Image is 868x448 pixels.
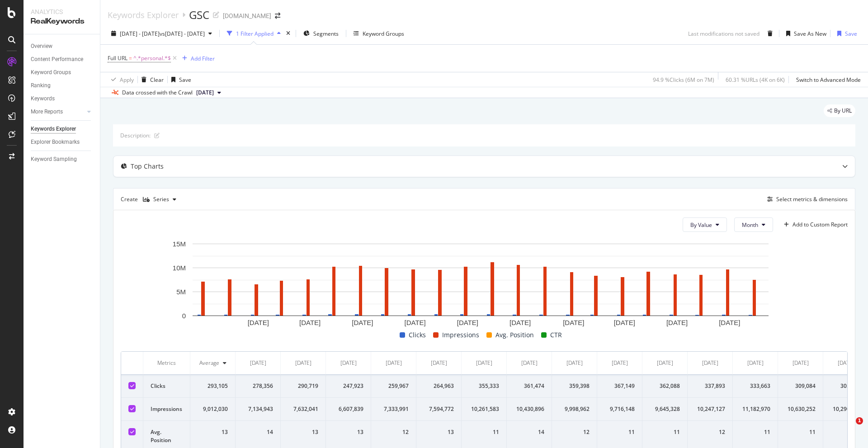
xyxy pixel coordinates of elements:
[108,10,179,20] div: Keywords Explorer
[173,240,186,248] text: 15M
[250,359,266,367] div: [DATE]
[785,405,816,413] div: 10,630,252
[120,132,151,139] div: Description:
[442,330,479,340] span: Impressions
[650,405,680,413] div: 9,645,328
[457,319,478,327] text: [DATE]
[153,197,169,202] div: Series
[31,55,83,64] div: Content Performance
[469,405,499,413] div: 10,261,583
[695,405,725,413] div: 10,247,127
[191,55,215,62] div: Add Filter
[726,76,785,84] div: 60.31 % URLs ( 4K on 6K )
[604,428,635,436] div: 11
[793,72,861,87] button: Switch to Advanced Mode
[563,319,584,327] text: [DATE]
[830,428,861,436] div: 11
[719,319,740,327] text: [DATE]
[747,359,764,367] div: [DATE]
[31,55,94,64] a: Content Performance
[150,76,164,84] div: Clear
[313,30,339,38] span: Segments
[284,29,292,38] div: times
[352,319,373,327] text: [DATE]
[666,319,688,327] text: [DATE]
[151,359,183,367] div: Metrics
[198,405,228,413] div: 9,012,030
[650,428,680,436] div: 11
[657,359,673,367] div: [DATE]
[198,382,228,390] div: 293,105
[143,375,190,398] td: Clicks
[514,382,544,390] div: 361,474
[121,192,180,207] div: Create
[559,382,590,390] div: 359,398
[764,194,848,205] button: Select metrics & dimensions
[793,359,809,367] div: [DATE]
[199,359,219,367] div: Average
[179,53,215,64] button: Add Filter
[785,428,816,436] div: 11
[138,72,164,87] button: Clear
[838,359,854,367] div: [DATE]
[650,382,680,390] div: 362,088
[196,89,214,97] span: 2025 Sep. 23rd
[695,382,725,390] div: 337,893
[695,428,725,436] div: 12
[243,428,273,436] div: 14
[837,417,859,439] iframe: Intercom live chat
[363,30,404,38] div: Keyword Groups
[173,264,186,272] text: 10M
[690,221,712,229] span: By Value
[702,359,718,367] div: [DATE]
[31,7,93,16] div: Analytics
[31,124,94,134] a: Keywords Explorer
[248,319,269,327] text: [DATE]
[566,359,583,367] div: [DATE]
[31,16,93,27] div: RealKeywords
[653,76,714,84] div: 94.9 % Clicks ( 6M on 7M )
[469,382,499,390] div: 355,333
[121,239,841,330] div: A chart.
[824,104,855,117] div: legacy label
[683,217,727,232] button: By Value
[275,13,280,19] div: arrow-right-arrow-left
[378,382,409,390] div: 259,967
[550,330,562,340] span: CTR
[129,54,132,62] span: =
[139,192,180,207] button: Series
[604,405,635,413] div: 9,716,148
[424,382,454,390] div: 264,963
[31,124,76,134] div: Keywords Explorer
[834,108,852,113] span: By URL
[295,359,311,367] div: [DATE]
[143,398,190,421] td: Impressions
[31,94,94,104] a: Keywords
[424,428,454,436] div: 13
[409,330,426,340] span: Clicks
[31,68,94,77] a: Keyword Groups
[31,42,94,51] a: Overview
[776,195,848,203] div: Select metrics & dimensions
[299,319,321,327] text: [DATE]
[845,30,857,38] div: Save
[793,222,848,227] div: Add to Custom Report
[469,428,499,436] div: 11
[160,30,205,38] span: vs [DATE] - [DATE]
[176,288,186,296] text: 5M
[796,76,861,84] div: Switch to Advanced Mode
[31,81,94,90] a: Ranking
[31,155,94,164] a: Keyword Sampling
[31,137,80,147] div: Explorer Bookmarks
[223,26,284,41] button: 1 Filter Applied
[243,405,273,413] div: 7,134,943
[333,382,363,390] div: 247,923
[476,359,492,367] div: [DATE]
[108,72,134,87] button: Apply
[514,428,544,436] div: 14
[340,359,357,367] div: [DATE]
[495,330,534,340] span: Avg. Position
[131,162,164,171] div: Top Charts
[31,107,85,117] a: More Reports
[740,428,770,436] div: 11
